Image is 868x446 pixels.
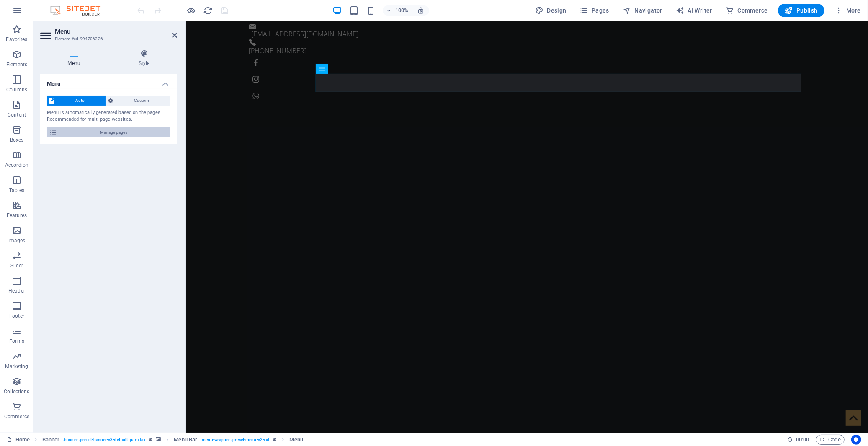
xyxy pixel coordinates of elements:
span: : [802,436,803,443]
span: Manage pages [59,127,168,137]
span: Custom [116,96,168,106]
button: More [831,4,864,17]
span: 00 00 [796,435,809,445]
p: Elements [6,61,28,68]
i: This element contains a background [156,437,161,442]
span: . menu-wrapper .preset-menu-v2-xxl [201,435,269,445]
p: Columns [6,86,27,93]
button: 100% [383,5,412,16]
span: Code [820,435,841,445]
p: Favorites [6,36,27,43]
h6: 100% [395,5,409,16]
h4: Menu [40,74,177,89]
span: Design [535,6,567,15]
span: More [835,6,861,15]
button: Pages [577,4,613,17]
i: On resize automatically adjust zoom level to fit chosen device. [417,7,425,14]
nav: breadcrumb [42,435,303,445]
a: Click to cancel selection. Double-click to open Pages [7,435,30,445]
button: AI Writer [672,4,716,17]
button: Click here to leave preview mode and continue editing [186,5,196,16]
div: Design (Ctrl+Alt+Y) [532,4,570,17]
p: Forms [9,338,24,345]
span: Auto [57,96,103,106]
p: Collections [4,388,29,395]
button: Publish [778,4,824,17]
button: Navigator [619,4,666,17]
button: Custom [106,96,170,106]
h3: Element #ed-994706326 [55,35,160,43]
span: AI Writer [676,6,712,15]
i: Reload page [203,6,213,16]
h4: Menu [40,49,111,67]
button: reload [203,5,213,16]
button: Manage pages [47,127,170,137]
span: Click to select. Double-click to edit [42,435,60,445]
h2: Menu [55,28,177,35]
div: Menu is automatically generated based on the pages. Recommended for multi-page websites. [47,109,170,123]
p: Header [8,288,25,294]
i: This element is a customizable preset [273,437,276,442]
h6: Session time [787,435,809,445]
p: Features [7,212,27,219]
button: Auto [47,96,106,106]
p: Commerce [4,413,29,420]
span: Publish [785,6,818,15]
span: . banner .preset-banner-v3-default .parallax [63,435,145,445]
p: Marketing [5,363,28,370]
p: Images [8,237,26,244]
span: Navigator [623,6,662,15]
span: Click to select. Double-click to edit [174,435,197,445]
p: Boxes [10,137,24,143]
p: Content [8,111,26,118]
span: Click to select. Double-click to edit [290,435,303,445]
button: Commerce [722,4,771,17]
button: Code [816,435,845,445]
button: Usercentrics [851,435,861,445]
img: Editor Logo [48,5,111,16]
i: This element is a customizable preset [149,437,152,442]
p: Footer [9,313,24,319]
p: Tables [9,187,24,194]
h4: Style [111,49,177,67]
p: Accordion [5,162,28,169]
span: Pages [580,6,609,15]
p: Slider [10,262,23,269]
span: Commerce [726,6,768,15]
button: Design [532,4,570,17]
